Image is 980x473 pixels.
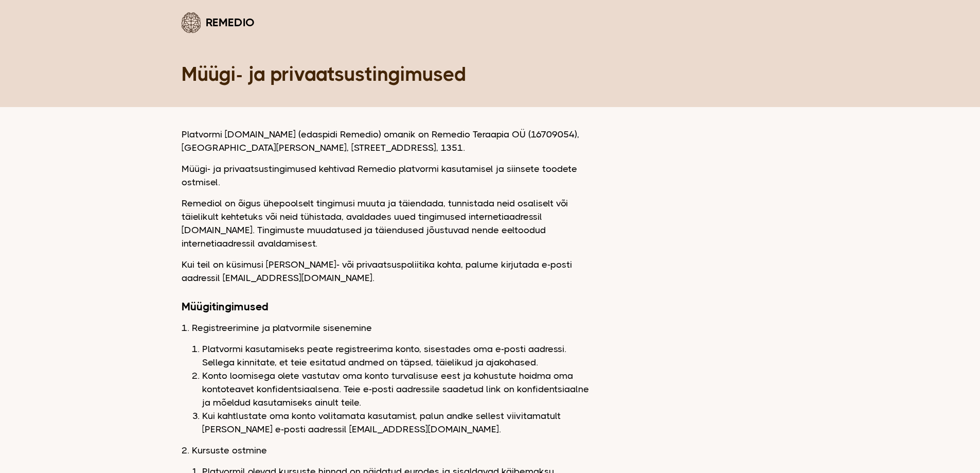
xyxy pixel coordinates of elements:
li: Konto loomisega olete vastutav oma konto turvalisuse eest ja kohustute hoidma oma kontoteavet kon... [202,369,593,409]
p: Müügi- ja privaatsustingimused kehtivad Remedio platvormi kasutamisel ja siinsete toodete ostmisel. [182,162,593,189]
h3: Müügitingimused [182,300,593,313]
a: Remedio [182,10,255,34]
li: Platvormi kasutamiseks peate registreerima konto, sisestades oma e-posti aadressi. Sellega kinnit... [202,342,593,369]
img: Remedio logo [182,12,201,33]
h1: Müügi- ja privaatsustingimused [182,62,799,86]
p: Kui teil on küsimusi [PERSON_NAME]- või privaatsuspoliitika kohta, palume kirjutada e-posti aadre... [182,258,593,285]
p: Platvormi [DOMAIN_NAME] (edaspidi Remedio) omanik on Remedio Teraapia OÜ (16709054), [GEOGRAPHIC_... [182,128,593,154]
p: Remediol on õigus ühepoolselt tingimusi muuta ja täiendada, tunnistada neid osaliselt või täielik... [182,197,593,250]
li: Kui kahtlustate oma konto volitamata kasutamist, palun andke sellest viivitamatult [PERSON_NAME] ... [202,409,593,436]
li: Registreerimine ja platvormile sisenemine [192,321,593,436]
